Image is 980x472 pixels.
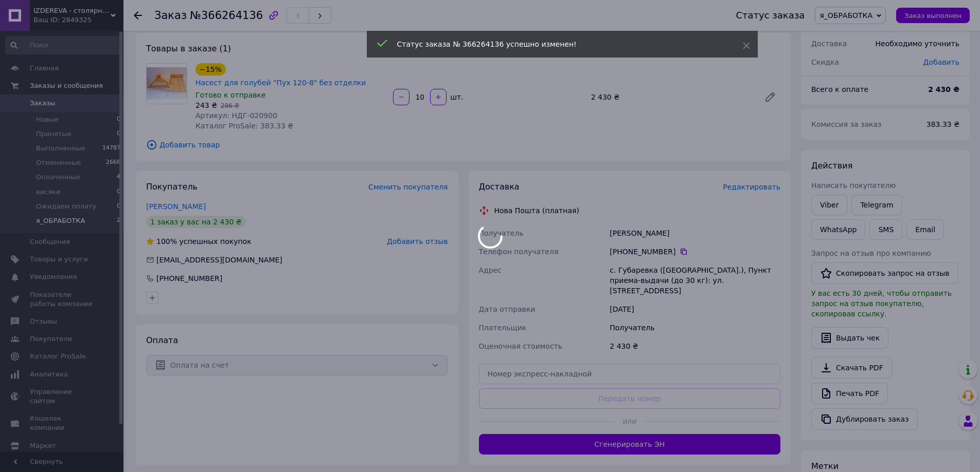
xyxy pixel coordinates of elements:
button: SMS [869,219,902,240]
button: Дублировать заказ [811,408,918,430]
span: Отзывы [30,317,57,326]
span: Каталог ProSale [30,352,85,361]
span: Принятые [36,129,72,139]
div: шт. [448,92,464,102]
div: [PHONE_NUMBER] [155,273,223,284]
span: Телефон получателя [479,248,559,256]
a: Скачать PDF [811,357,892,379]
span: Получатель [479,229,524,237]
span: Метки [811,461,839,471]
span: 14787 [102,144,120,153]
button: Сгенерировать ЭН [479,434,781,455]
div: [PERSON_NAME] [608,224,782,242]
div: Необходимо уточнить [869,32,966,55]
span: Дата отправки [479,305,536,313]
span: Добавить товар [146,139,780,150]
span: [EMAIL_ADDRESS][DOMAIN_NAME] [156,256,282,264]
span: 4 [117,173,120,182]
span: Редактировать [723,183,780,191]
span: Заказы [30,99,55,108]
span: Аналитика [30,370,68,379]
span: Покупатель [146,182,198,192]
span: Новые [36,115,59,124]
span: Товары и услуги [30,255,88,264]
span: Добавить [923,58,959,66]
span: Комиссия за заказ [811,120,882,128]
span: Запрос на отзыв про компанию [811,249,931,257]
span: Оплата [146,335,178,345]
span: Добавить отзыв [387,237,448,246]
span: 0 [117,129,120,139]
span: 100% [156,237,177,246]
span: Кошелек компании [30,414,95,432]
span: Отмененные [36,158,81,167]
div: 2 430 ₴ [608,337,782,355]
button: Заказ выполнен [896,8,970,23]
div: Статус заказа № 366264136 успешно изменен! [397,39,717,49]
span: Доставка [811,40,847,48]
span: Скидка [811,58,839,66]
span: 0 [117,187,120,197]
span: Сменить покупателя [368,183,448,191]
div: Нова Пошта (платная) [492,205,582,216]
span: Управление сайтом [30,387,95,406]
div: Получатель [608,318,782,337]
span: или [614,416,645,426]
div: Вернуться назад [134,10,142,21]
span: 0 [117,115,120,124]
a: WhatsApp [811,219,865,240]
a: Редактировать [760,87,780,107]
a: Telegram [851,195,902,215]
span: 286 ₴ [221,102,239,109]
span: Уведомления [30,272,77,281]
span: Каталог ProSale: 383.33 ₴ [195,122,293,130]
span: я_ОБРАБОТКА [819,11,872,20]
div: 1 заказ у вас на 2 430 ₴ [146,216,246,228]
span: 2 [117,216,120,225]
button: Скопировать запрос на отзыв [811,262,958,284]
a: Насест для голубей "Пух 120-8" без отделки [195,79,366,87]
div: [DATE] [608,300,782,318]
span: Плательщик [479,324,527,332]
span: Действия [811,161,852,171]
div: −15% [195,63,226,75]
span: Покупатели [30,334,72,344]
a: Печать PDF [811,383,888,404]
span: висяки [36,187,60,197]
a: [PERSON_NAME] [146,202,206,211]
a: Viber [811,195,847,215]
span: Заказ [154,9,187,22]
span: Сообщения [30,237,70,247]
span: Артикул: НДГ-020900 [195,111,277,120]
button: Выдать чек [811,327,888,349]
span: Адрес [479,266,502,274]
span: Оценочная стоимость [479,342,563,350]
span: Готово к отправке [195,91,266,99]
span: 383.33 ₴ [926,120,959,128]
b: 2 430 ₴ [928,85,959,93]
span: 243 ₴ [195,101,217,109]
button: Email [906,219,944,240]
span: Главная [30,64,59,73]
input: Номер экспресс-накладной [479,364,781,384]
span: №366264136 [190,9,263,22]
span: 2668 [106,158,120,167]
span: Написать покупателю [811,181,896,190]
span: 0 [117,202,120,211]
span: Доставка [479,182,520,192]
div: успешных покупок [146,236,252,247]
span: Всего к оплате [811,85,868,93]
span: я_ОБРАБОТКА [36,216,85,225]
div: с. Губаревка ([GEOGRAPHIC_DATA].), Пункт приема-выдачи (до 30 кг): ул. [STREET_ADDRESS] [608,261,782,300]
span: Выполненные [36,144,85,153]
input: Поиск [5,36,121,54]
div: 2 430 ₴ [587,90,756,104]
span: Товары в заказе (1) [146,44,231,53]
div: Ваш ID: 2849325 [33,15,123,25]
div: Статус заказа [736,10,805,21]
span: Показатели работы компании [30,290,95,309]
span: IZDEREVA - столярная мастерская [33,6,111,15]
span: Заказы и сообщения [30,81,103,90]
img: Насест для голубей "Пух 120-8" без отделки [147,67,187,100]
span: Маркет [30,441,56,450]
